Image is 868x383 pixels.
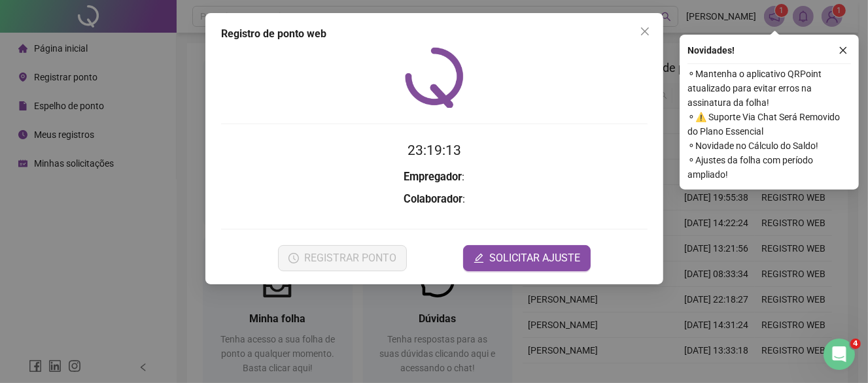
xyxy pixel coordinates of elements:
span: ⚬ ⚠️ Suporte Via Chat Será Removido do Plano Essencial [687,110,851,139]
span: ⚬ Novidade no Cálculo do Saldo! [687,139,851,153]
span: ⚬ Ajustes da folha com período ampliado! [687,153,851,182]
time: 23:19:13 [408,142,461,158]
div: Registro de ponto web [221,26,648,42]
span: edit [474,253,484,263]
span: Novidades ! [687,43,735,58]
button: REGISTRAR PONTO [277,245,406,271]
span: ⚬ Mantenha o aplicativo QRPoint atualizado para evitar erros na assinatura da folha! [687,67,851,110]
span: close [839,46,848,55]
iframe: Intercom live chat [824,339,855,370]
img: QRPoint [405,47,464,108]
strong: Empregador [404,171,462,183]
span: 4 [850,339,861,349]
button: editSOLICITAR AJUSTE [463,245,591,271]
button: Close [634,21,655,42]
h3: : [221,169,648,186]
h3: : [221,191,648,208]
strong: Colaborador [404,193,462,205]
span: SOLICITAR AJUSTE [489,250,580,266]
span: close [640,26,650,37]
